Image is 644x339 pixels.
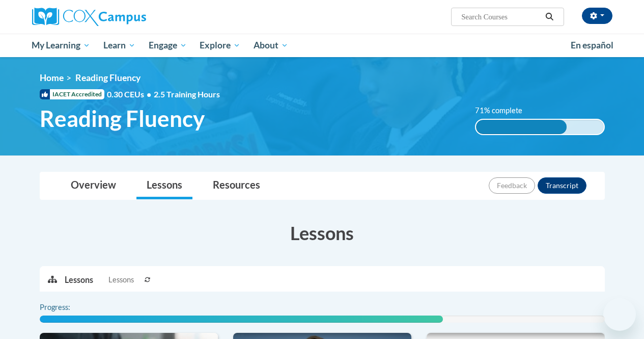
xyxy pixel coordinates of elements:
[97,34,142,57] a: Learn
[32,39,90,51] span: My Learning
[108,274,134,285] span: Lessons
[538,177,586,194] button: Transcript
[75,72,141,83] span: Reading Fluency
[136,172,192,199] a: Lessons
[476,120,567,134] div: 71% complete
[142,34,193,57] a: Engage
[200,39,240,51] span: Explore
[32,8,146,26] img: Cox Campus
[154,89,220,99] span: 2.5 Training Hours
[25,34,97,57] a: My Learning
[489,177,535,194] button: Feedback
[103,39,135,51] span: Learn
[40,89,104,99] span: IACET Accredited
[149,39,187,51] span: Engage
[542,11,557,23] button: Search
[40,220,605,246] h3: Lessons
[107,89,154,100] span: 0.30 CEUs
[571,40,613,50] span: En español
[247,34,295,57] a: About
[40,302,98,313] label: Progress:
[582,8,612,24] button: Account Settings
[147,89,151,99] span: •
[61,172,126,199] a: Overview
[65,274,93,285] p: Lessons
[193,34,247,57] a: Explore
[40,72,64,83] a: Home
[475,105,534,116] label: 71% complete
[24,34,620,57] div: Main menu
[564,35,620,56] a: En español
[40,105,205,132] span: Reading Fluency
[603,298,636,331] iframe: Button to launch messaging window
[254,39,288,51] span: About
[460,11,542,23] input: Search Courses
[203,172,270,199] a: Resources
[32,8,215,26] a: Cox Campus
